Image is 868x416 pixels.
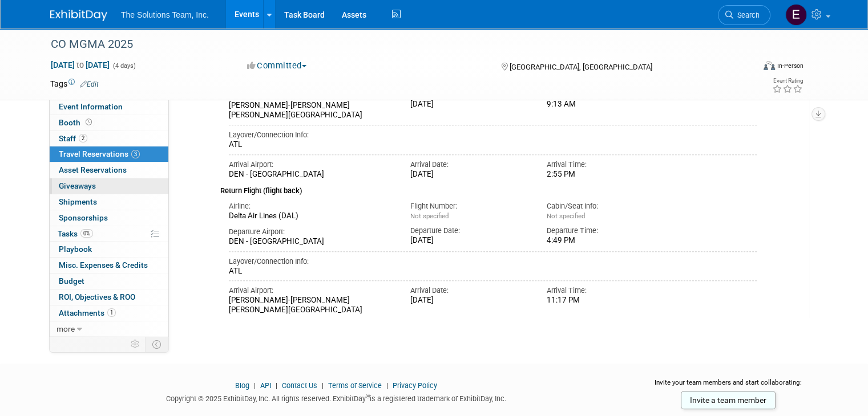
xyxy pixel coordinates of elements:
[59,181,96,190] span: Giveaways
[59,165,127,174] span: Asset Reservations
[50,99,168,115] a: Event Information
[282,381,317,390] a: Contact Us
[229,256,757,267] div: Layover/Connection Info:
[229,227,393,237] div: Departure Airport:
[681,391,776,409] a: Invite a team member
[410,236,530,246] div: [DATE]
[59,260,148,270] span: Misc. Expenses & Credits
[59,149,140,158] span: Travel Reservations
[393,381,437,390] a: Privacy Policy
[50,146,168,162] a: Travel Reservations3
[50,226,168,242] a: Tasks0%
[229,286,393,296] div: Arrival Airport:
[235,381,249,390] a: Blog
[510,63,652,71] span: [GEOGRAPHIC_DATA], [GEOGRAPHIC_DATA]
[50,210,168,226] a: Sponsorships
[547,226,666,236] div: Departure Time:
[639,378,818,395] div: Invite your team members and start collaborating:
[146,337,169,352] td: Toggle Event Tabs
[410,170,530,180] div: [DATE]
[50,274,168,289] a: Budget
[50,115,168,130] a: Booth
[383,381,391,390] span: |
[547,286,666,296] div: Arrival Time:
[547,236,666,246] div: 4:49 PM
[243,60,311,72] button: Committed
[547,170,666,180] div: 2:55 PM
[260,381,271,390] a: API
[59,308,116,317] span: Attachments
[50,178,168,194] a: Giveaways
[764,61,775,70] img: Format-Inperson.png
[59,197,97,206] span: Shipments
[547,160,666,170] div: Arrival Time:
[59,102,123,111] span: Event Information
[59,134,87,143] span: Staff
[273,381,280,390] span: |
[410,226,530,236] div: Departure Date:
[547,100,666,109] div: 9:13 AM
[59,213,108,222] span: Sponsorships
[50,60,110,70] span: [DATE] [DATE]
[785,4,807,26] img: Eli Gooden
[319,381,326,390] span: |
[220,179,757,197] div: Return Flight (flight back)
[229,140,757,150] div: ATL
[79,134,87,142] span: 2
[80,80,99,88] a: Edit
[718,5,770,25] a: Search
[131,150,140,158] span: 3
[229,160,393,170] div: Arrival Airport:
[50,131,168,146] a: Staff2
[229,267,757,276] div: ATL
[229,237,393,247] div: DEN - [GEOGRAPHIC_DATA]
[251,381,259,390] span: |
[47,34,740,55] div: CO MGMA 2025
[59,292,135,301] span: ROI, Objectives & ROO
[229,170,393,180] div: DEN - [GEOGRAPHIC_DATA]
[50,321,168,337] a: more
[50,162,168,178] a: Asset Reservations
[112,62,136,70] span: (4 days)
[50,78,99,89] td: Tags
[107,308,116,317] span: 1
[229,211,393,221] div: Delta Air Lines (DAL)
[410,296,530,305] div: [DATE]
[50,10,107,21] img: ExhibitDay
[547,201,666,211] div: Cabin/Seat Info:
[80,229,93,238] span: 0%
[366,393,370,399] sup: ®
[59,276,84,286] span: Budget
[229,101,393,120] div: [PERSON_NAME]-[PERSON_NAME] [PERSON_NAME][GEOGRAPHIC_DATA]
[58,229,93,238] span: Tasks
[50,258,168,273] a: Misc. Expenses & Credits
[547,296,666,305] div: 11:17 PM
[83,118,94,127] span: Booth not reserved yet
[692,59,804,76] div: Event Format
[547,212,585,220] span: Not specified
[229,130,757,140] div: Layover/Connection Info:
[121,10,209,19] span: The Solutions Team, Inc.
[733,11,760,19] span: Search
[229,201,393,211] div: Airline:
[410,201,530,211] div: Flight Number:
[772,78,803,84] div: Event Rating
[56,324,75,333] span: more
[50,289,168,305] a: ROI, Objectives & ROO
[410,286,530,296] div: Arrival Date:
[410,100,530,109] div: [DATE]
[777,62,804,70] div: In-Person
[50,194,168,210] a: Shipments
[50,242,168,257] a: Playbook
[75,60,86,70] span: to
[59,118,94,127] span: Booth
[50,391,621,404] div: Copyright © 2025 ExhibitDay, Inc. All rights reserved. ExhibitDay is a registered trademark of Ex...
[410,212,449,220] span: Not specified
[126,337,146,352] td: Personalize Event Tab Strip
[50,305,168,321] a: Attachments1
[59,244,92,254] span: Playbook
[328,381,382,390] a: Terms of Service
[229,296,393,315] div: [PERSON_NAME]-[PERSON_NAME] [PERSON_NAME][GEOGRAPHIC_DATA]
[410,160,530,170] div: Arrival Date:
